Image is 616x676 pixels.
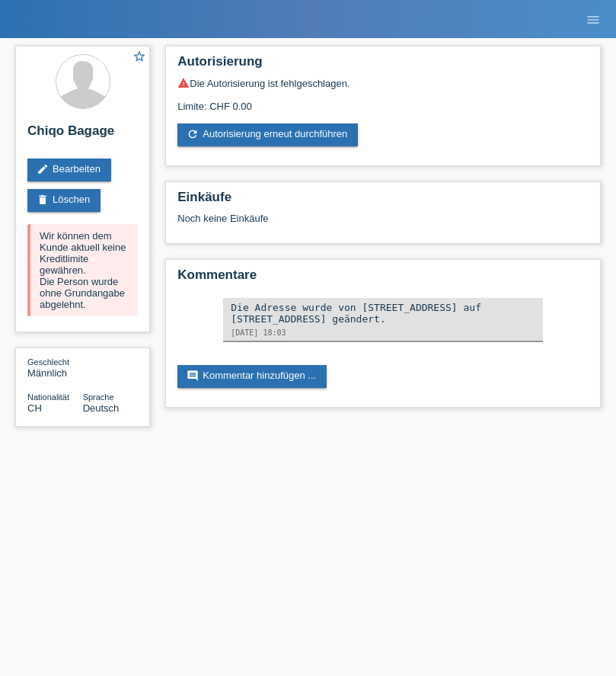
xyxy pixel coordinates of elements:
a: refreshAutorisierung erneut durchführen [177,123,358,146]
i: warning [177,77,190,89]
i: edit [37,163,49,175]
a: deleteLöschen [27,189,101,212]
span: Nationalität [27,392,69,402]
div: Wir können dem Kunde aktuell keine Kreditlimite gewähren. Die Person wurde ohne Grundangabe abgel... [27,224,138,316]
i: menu [586,12,601,27]
div: Limite: CHF 0.00 [177,89,589,112]
h2: Chiqo Bagage [27,123,138,146]
div: Die Autorisierung ist fehlgeschlagen. [177,77,589,89]
h2: Kommentare [177,268,589,290]
i: comment [187,370,199,382]
div: [DATE] 18:03 [231,328,535,337]
span: Deutsch [83,402,120,414]
a: editBearbeiten [27,159,111,181]
h2: Einkäufe [177,190,589,213]
a: star_border [132,50,146,66]
span: Sprache [83,392,114,402]
div: Noch keine Einkäufe [177,213,589,235]
div: Die Adresse wurde von [STREET_ADDRESS] auf [STREET_ADDRESS] geändert. [231,302,535,325]
a: menu [578,14,608,24]
h2: Autorisierung [177,54,589,77]
i: refresh [187,128,199,140]
span: Geschlecht [27,357,69,367]
div: Männlich [27,356,83,379]
i: delete [37,194,49,206]
a: commentKommentar hinzufügen ... [177,365,327,388]
i: star_border [132,50,146,63]
span: Schweiz [27,402,42,414]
